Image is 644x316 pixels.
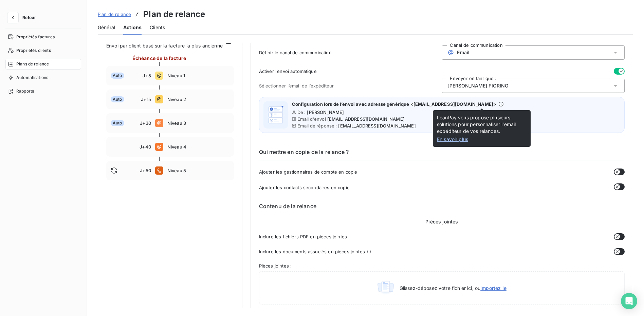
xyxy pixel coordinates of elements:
span: Configuration lors de l’envoi avec adresse générique <[EMAIL_ADDRESS][DOMAIN_NAME]> [292,101,496,107]
h6: Contenu de la relance [259,202,625,210]
a: En savoir plus [437,136,527,143]
span: [EMAIL_ADDRESS][DOMAIN_NAME] [338,123,416,129]
span: Email d'envoi [297,116,326,122]
span: Email [457,50,470,55]
span: J+30 [140,120,151,126]
span: J+15 [141,97,151,102]
span: Pièces jointes [423,218,461,225]
h3: Plan de relance [143,8,205,20]
span: [PERSON_NAME] FIORINO [447,82,509,89]
a: Plans de relance [5,59,81,70]
span: Glissez-déposez votre fichier ici, ou [400,285,507,291]
a: Plan de relance [98,11,131,18]
span: Inclure les documents associés en pièces jointes [259,249,365,254]
img: illustration [377,280,394,296]
span: Propriétés clients [16,47,51,54]
span: Niveau 5 [167,168,229,173]
span: Retour [22,16,36,20]
span: Sélectionner l’email de l’expéditeur [259,83,442,88]
span: Clients [150,24,165,31]
span: J+40 [140,144,151,150]
button: Retour [5,12,41,23]
a: Rapports [5,86,81,97]
span: J+50 [140,168,151,173]
span: Email de réponse : [297,123,337,129]
span: Envoi par client basé sur la facture la plus ancienne [106,42,223,49]
span: Niveau 1 [167,73,229,78]
span: LeanPay vous propose plusieurs solutions pour personnaliser l'email expéditeur de vos relances. [437,114,527,135]
h6: Qui mettre en copie de la relance ? [259,148,625,160]
span: Plans de relance [16,61,49,67]
span: Général [98,24,115,31]
span: Échéance de la facture [132,55,186,62]
span: Niveau 4 [167,144,229,150]
span: Niveau 2 [167,97,229,102]
span: Ajouter les gestionnaires de compte en copie [259,169,357,175]
a: Propriétés factures [5,32,81,42]
span: Plan de relance [98,12,131,17]
span: Ajouter les contacts secondaires en copie [259,185,350,190]
span: Inclure les fichiers PDF en pièces jointes [259,234,347,239]
span: Automatisations [16,75,48,81]
span: Auto [111,73,124,79]
span: Actions [123,24,142,31]
span: J+5 [143,73,151,78]
span: importez le [480,285,507,291]
span: Propriétés factures [16,34,55,40]
div: Open Intercom Messenger [621,293,637,309]
a: Automatisations [5,72,81,83]
span: Auto [111,96,124,102]
span: Rapports [16,88,34,94]
span: [EMAIL_ADDRESS][DOMAIN_NAME] [327,116,405,122]
span: Niveau 3 [167,120,229,126]
a: Propriétés clients [5,45,81,56]
img: illustration helper email [265,104,287,126]
span: Auto [111,120,124,126]
span: De : [297,110,306,115]
span: [PERSON_NAME] [307,110,344,115]
span: Pièces jointes : [259,263,625,269]
span: Activer l’envoi automatique [259,68,317,74]
span: Définir le canal de communication [259,50,442,55]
